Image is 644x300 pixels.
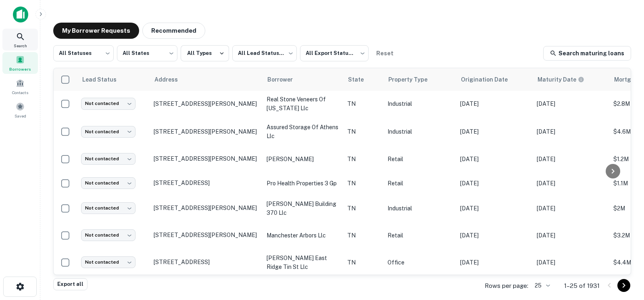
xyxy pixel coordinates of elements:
[154,128,258,135] p: [STREET_ADDRESS][PERSON_NAME]
[537,155,605,164] p: [DATE]
[537,231,605,240] p: [DATE]
[81,153,135,165] div: Not contacted
[117,43,177,64] div: All States
[181,45,229,61] button: All Types
[82,75,127,84] span: Lead Status
[456,68,533,91] th: Origination Date
[14,42,27,49] span: Search
[347,127,379,136] p: TN
[538,75,595,84] span: Maturity dates displayed may be estimated. Please contact the lender for the most accurate maturi...
[537,99,605,108] p: [DATE]
[154,155,258,162] p: [STREET_ADDRESS][PERSON_NAME]
[485,281,528,291] p: Rows per page:
[154,100,258,107] p: [STREET_ADDRESS][PERSON_NAME]
[53,23,139,39] button: My Borrower Requests
[267,231,339,240] p: manchester arbors llc
[347,179,379,188] p: TN
[77,68,150,91] th: Lead Status
[142,23,205,39] button: Recommended
[300,43,369,64] div: All Export Statuses
[267,199,339,217] p: [PERSON_NAME] building 370 llc
[531,280,551,292] div: 25
[604,235,644,274] iframe: Chat Widget
[388,231,452,240] p: Retail
[533,68,609,91] th: Maturity dates displayed may be estimated. Please contact the lender for the most accurate maturi...
[53,278,88,290] button: Export all
[460,204,529,213] p: [DATE]
[81,256,135,268] div: Not contacted
[13,6,28,23] img: capitalize-icon.png
[263,68,343,91] th: Borrower
[347,258,379,267] p: TN
[347,204,379,213] p: TN
[154,258,258,266] p: [STREET_ADDRESS]
[267,75,303,84] span: Borrower
[154,231,258,239] p: [STREET_ADDRESS][PERSON_NAME]
[564,281,600,291] p: 1–25 of 1931
[267,123,339,141] p: assured storage of athens llc
[2,29,38,50] a: Search
[538,75,584,84] div: Maturity dates displayed may be estimated. Please contact the lender for the most accurate maturi...
[383,68,456,91] th: Property Type
[15,113,26,119] span: Saved
[460,99,529,108] p: [DATE]
[460,231,529,240] p: [DATE]
[347,99,379,108] p: TN
[154,75,188,84] span: Address
[2,52,38,74] a: Borrowers
[267,155,339,164] p: [PERSON_NAME]
[81,202,135,214] div: Not contacted
[232,43,297,64] div: All Lead Statuses
[537,127,605,136] p: [DATE]
[53,43,114,64] div: All Statuses
[537,179,605,188] p: [DATE]
[537,258,605,267] p: [DATE]
[388,179,452,188] p: Retail
[460,127,529,136] p: [DATE]
[372,45,398,61] button: Reset
[460,179,529,188] p: [DATE]
[2,99,38,121] a: Saved
[537,204,605,213] p: [DATE]
[9,66,31,72] span: Borrowers
[2,76,38,97] a: Contacts
[154,204,258,212] p: [STREET_ADDRESS][PERSON_NAME]
[347,231,379,240] p: TN
[81,229,135,241] div: Not contacted
[461,75,518,84] span: Origination Date
[538,75,576,84] h6: Maturity Date
[81,177,135,189] div: Not contacted
[81,126,135,138] div: Not contacted
[388,75,438,84] span: Property Type
[543,46,631,61] a: Search maturing loans
[267,179,339,188] p: pro health properties 3 gp
[154,179,258,187] p: [STREET_ADDRESS]
[388,127,452,136] p: Industrial
[460,258,529,267] p: [DATE]
[348,75,374,84] span: State
[267,254,339,271] p: [PERSON_NAME] east ridge tin st llc
[617,279,630,292] button: Go to next page
[347,155,379,164] p: TN
[388,258,452,267] p: Office
[12,89,28,96] span: Contacts
[267,95,339,113] p: real stone veneers of [US_STATE] llc
[460,155,529,164] p: [DATE]
[388,204,452,213] p: Industrial
[388,99,452,108] p: Industrial
[343,68,383,91] th: State
[388,155,452,164] p: Retail
[81,98,135,109] div: Not contacted
[150,68,263,91] th: Address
